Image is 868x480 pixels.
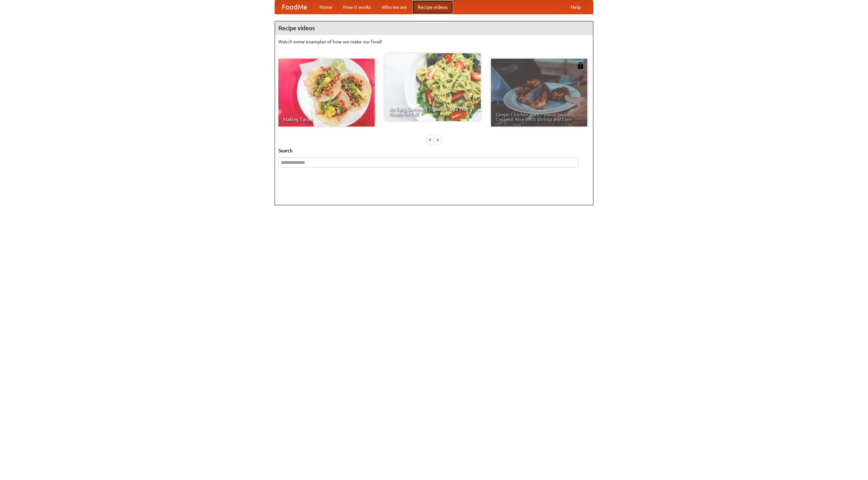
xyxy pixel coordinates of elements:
p: Watch some examples of how we make our food! [278,38,590,45]
a: Home [314,0,338,14]
h5: Search [278,147,590,154]
a: Help [565,0,586,14]
span: Making Tacos [283,117,370,122]
a: Who we are [376,0,412,14]
a: Recipe videos [412,0,453,14]
a: Making Tacos [278,59,375,127]
img: 483408.png [577,62,584,69]
span: An Easy, Summery Tomato Pasta That's Ready for Fall [389,107,476,116]
a: An Easy, Summery Tomato Pasta That's Ready for Fall [384,53,481,121]
a: FoodMe [275,0,314,14]
a: How it works [338,0,376,14]
h4: Recipe videos [275,21,593,35]
div: « [427,135,433,144]
div: » [435,135,441,144]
